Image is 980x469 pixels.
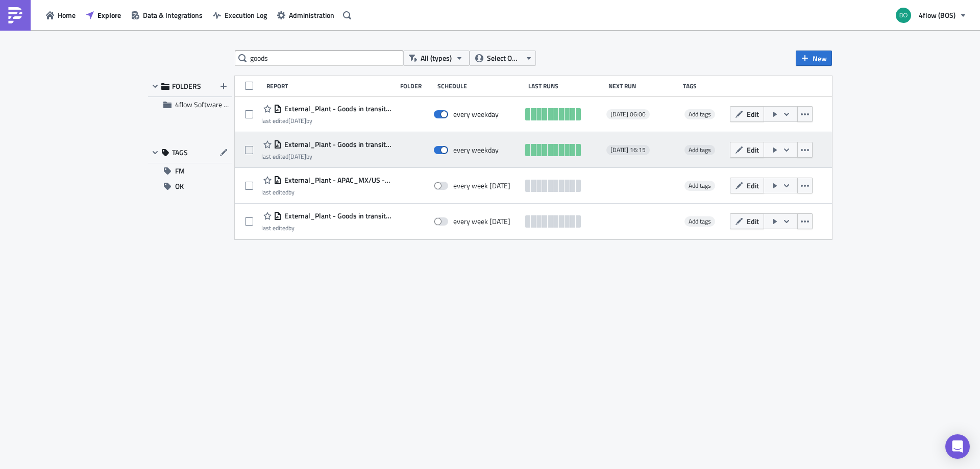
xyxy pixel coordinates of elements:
[487,53,521,64] span: Select Owner
[689,145,711,155] span: Add tags
[608,82,678,90] div: Next Run
[225,10,267,20] span: Execution Log
[58,10,76,20] span: Home
[282,211,391,220] span: External_Plant - Goods in transit Seafreight - EU plants
[272,7,339,23] button: Administration
[437,82,523,90] div: Schedule
[747,216,759,227] span: Edit
[684,216,715,227] span: Add tags
[97,10,121,20] span: Explore
[403,51,470,66] button: All (types)
[288,152,306,161] time: 2025-08-18T11:14:44Z
[470,51,536,66] button: Select Owner
[400,82,432,90] div: Folder
[7,7,23,23] img: PushMetrics
[453,110,499,119] div: every weekday
[747,180,759,191] span: Edit
[288,116,306,126] time: 2025-08-06T09:55:01Z
[282,176,391,185] span: External_Plant - APAC_MX/US - Goods in Transit
[282,140,391,149] span: External_Plant - Goods in transit Seafreight - Oversea plants_IRA
[890,4,972,27] button: 4flow (BOS)
[453,181,510,190] div: every week on Thursday
[175,163,185,179] span: FM
[747,144,759,155] span: Edit
[813,53,827,64] span: New
[945,434,970,459] div: Open Intercom Messenger
[747,109,759,119] span: Edit
[282,104,391,113] span: External_Plant - Goods in transit Seafreight - Oversea plants
[730,142,764,158] button: Edit
[689,181,711,190] span: Add tags
[148,179,232,194] button: OK
[266,82,395,90] div: Report
[684,181,715,191] span: Add tags
[175,179,184,194] span: OK
[421,53,452,64] span: All (types)
[610,146,646,154] span: [DATE] 16:15
[730,213,764,229] button: Edit
[528,82,603,90] div: Last Runs
[41,7,81,23] button: Home
[235,51,403,66] input: Search Reports
[81,7,126,23] button: Explore
[689,216,711,226] span: Add tags
[683,82,726,90] div: Tags
[175,99,238,110] span: 4flow Software KAM
[730,178,764,193] button: Edit
[919,10,955,20] span: 4flow (BOS)
[895,7,912,24] img: Avatar
[689,109,711,119] span: Add tags
[172,82,201,91] span: FOLDERS
[610,110,646,118] span: [DATE] 06:00
[796,51,832,66] button: New
[261,117,391,125] div: last edited by
[261,153,391,160] div: last edited by
[453,217,510,226] div: every week on Wednesday
[453,145,499,155] div: every weekday
[261,224,391,232] div: last edited by
[208,7,272,23] button: Execution Log
[126,7,208,23] button: Data & Integrations
[148,163,232,179] button: FM
[143,10,203,20] span: Data & Integrations
[289,10,334,20] span: Administration
[730,106,764,122] button: Edit
[684,109,715,119] span: Add tags
[684,145,715,155] span: Add tags
[172,148,188,157] span: TAGS
[261,188,391,196] div: last edited by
